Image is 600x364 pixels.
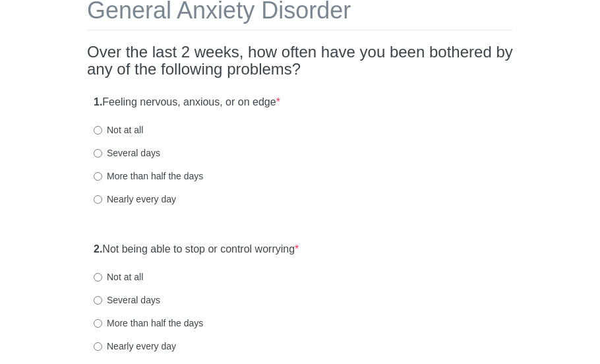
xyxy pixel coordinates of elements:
[94,317,203,330] label: More than half the days
[94,169,203,183] label: More than half the days
[94,293,160,307] label: Several days
[94,319,102,328] input: More than half the days
[94,342,102,351] input: Nearly every day
[94,195,102,204] input: Nearly every day
[94,296,102,305] input: Several days
[94,270,143,284] label: Not at all
[94,243,102,255] strong: 2.
[94,242,299,257] label: Not being able to stop or control worrying
[94,193,176,206] label: Nearly every day
[94,126,102,135] input: Not at all
[94,149,102,158] input: Several days
[94,96,102,107] strong: 1.
[94,273,102,282] input: Not at all
[94,172,102,181] input: More than half the days
[87,44,513,78] h2: Over the last 2 weeks, how often have you been bothered by any of the following problems?
[94,340,176,353] label: Nearly every day
[94,95,280,110] label: Feeling nervous, anxious, or on edge
[94,146,160,160] label: Several days
[94,123,143,136] label: Not at all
